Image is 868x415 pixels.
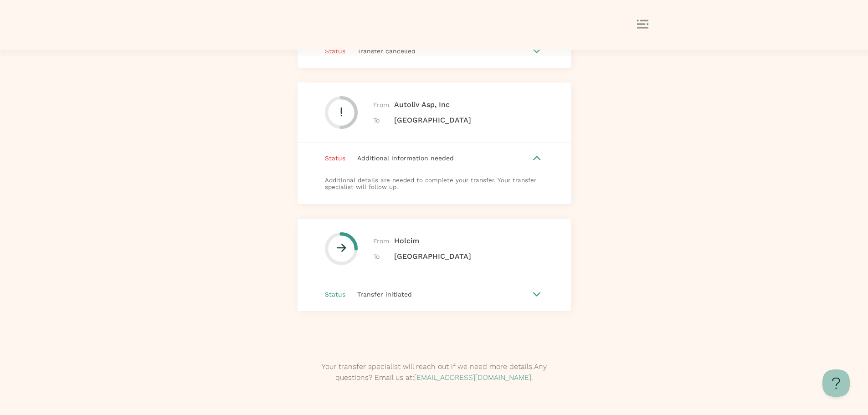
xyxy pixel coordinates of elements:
[357,47,416,55] span: Transfer cancelled
[822,369,850,397] iframe: Help Scout Beacon - Open
[394,115,471,126] span: [GEOGRAPHIC_DATA]
[298,173,571,204] div: Additional details are needed to complete your transfer. Your transfer specialist will follow up.
[298,143,571,204] button: Status Additional information neededAdditional details are needed to complete your transfer. Your...
[325,153,345,163] span: Status
[394,251,471,262] span: [GEOGRAPHIC_DATA]
[325,46,345,56] span: Status
[373,100,394,110] span: From
[325,289,345,299] span: Status
[394,99,450,110] span: Autoliv Asp, Inc
[357,154,454,162] span: Additional information needed
[357,291,412,298] span: Transfer initiated
[373,236,394,246] span: From
[394,236,419,246] span: Holcim
[298,361,571,383] p: Your transfer specialist will reach out if we need more details. Any questions? Email us at: .
[414,373,531,382] a: [EMAIL_ADDRESS][DOMAIN_NAME]
[373,115,394,125] span: To
[298,279,571,309] button: Status Transfer initiated
[373,251,394,261] span: To
[298,36,571,66] button: Status Transfer cancelled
